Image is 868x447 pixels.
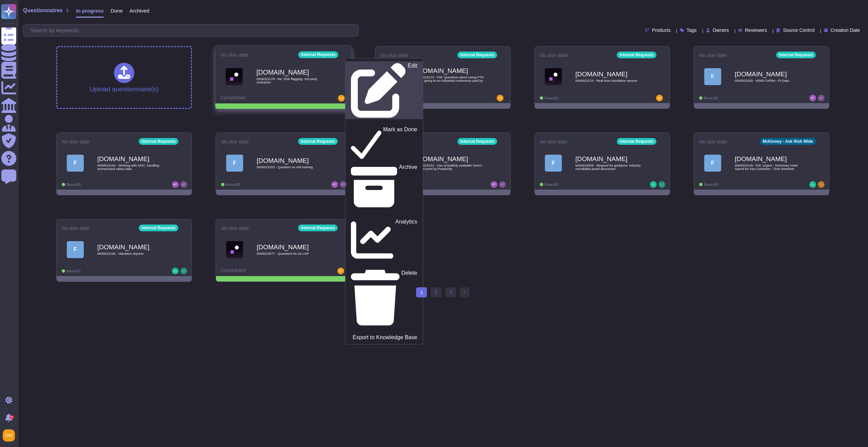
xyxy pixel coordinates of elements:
[225,68,243,85] img: Logo
[97,244,165,250] b: [DOMAIN_NAME]
[226,241,243,258] img: Logo
[416,67,484,74] b: [DOMAIN_NAME]
[66,269,81,273] span: Done: 0/1
[699,53,727,58] span: No due date
[62,226,90,231] span: No due date
[353,335,417,340] p: Export to Knowledge Base
[687,28,697,33] span: Tags
[90,63,159,92] div: Upload questionnaire(s)
[226,183,240,187] span: Done: 0/1
[62,139,90,144] span: No due date
[445,287,456,297] a: 3
[497,95,504,101] img: user
[395,219,417,261] p: Analytics
[172,268,179,274] img: user
[399,164,417,210] p: Archive
[331,181,338,188] img: user
[346,269,423,327] a: Delete
[180,268,187,274] img: user
[221,268,304,274] div: Completed
[256,69,325,76] b: [DOMAIN_NAME]
[575,71,643,77] b: [DOMAIN_NAME]
[575,156,643,162] b: [DOMAIN_NAME]
[652,28,671,33] span: Products
[704,96,718,100] span: Done: 0/1
[416,156,484,162] b: [DOMAIN_NAME]
[656,95,663,101] img: user
[3,429,15,442] img: user
[23,8,62,13] span: Questionnaires
[617,138,656,145] div: Internal Requests
[220,52,249,57] span: No due date
[545,96,559,100] span: Done: 0/1
[809,95,816,101] img: user
[298,225,338,231] div: Internal Requests
[735,71,803,77] b: [DOMAIN_NAME]
[257,252,324,255] span: 0000023077 - Questions for an LOP
[257,166,324,169] span: 0000023153 - Question on risk training
[408,63,417,118] p: Edit
[491,181,497,188] img: user
[97,164,165,170] span: 0000023154 - Working with NOC, handling anonymized salary data
[416,164,484,170] span: 0000023151 - Use of publicly available GenAI tool: Comet by Perplexity
[735,79,803,82] span: 0000023155 - M365 CoPilot - PI Data
[337,268,344,274] img: user
[735,156,803,162] b: [DOMAIN_NAME]
[650,181,657,188] img: user
[760,138,816,145] div: McKinsey - Ask Risk Wide
[338,95,345,102] img: user
[713,28,729,33] span: Owners
[704,183,718,187] span: Done: 0/1
[298,138,338,145] div: Internal Requests
[431,287,441,297] a: 2
[220,95,304,102] div: Completed
[457,52,497,58] div: Internal Requests
[257,244,324,250] b: [DOMAIN_NAME]
[416,76,484,85] span: 0000023174 - FW: Questions about using PTO while going to an industrial conference paid by firm
[658,181,665,188] img: user
[66,183,81,187] span: Done: 0/1
[745,28,767,33] span: Reviewers
[401,270,417,326] p: Delete
[67,155,84,172] div: F
[111,8,123,13] span: Done
[346,61,423,119] a: Edit
[831,28,860,33] span: Creation Date
[575,164,643,170] span: 0000023058 - Request for guidance: Industry roundtable panel discussion
[221,139,249,144] span: No due date
[226,155,243,172] div: F
[818,181,825,188] img: user
[346,217,423,263] a: Analytics
[221,226,249,231] span: No due date
[27,24,358,36] input: Search by keywords
[76,8,104,13] span: In progress
[699,139,727,144] span: No due date
[457,138,497,145] div: Internal Requests
[1,428,20,443] button: user
[97,156,165,162] b: [DOMAIN_NAME]
[346,125,423,162] a: Mark as Done
[776,52,816,58] div: Internal Requests
[340,181,347,188] img: user
[346,162,423,212] a: Archive
[464,290,466,295] span: ›
[172,181,179,188] img: user
[818,95,825,101] img: user
[704,68,721,85] div: F
[735,164,803,170] span: 0000023139 - FW: Urgent - McKinsey Hotel Spend for Key Countries - Time Sensitive
[617,52,656,58] div: Internal Requests
[67,241,84,258] div: F
[383,127,417,161] p: Mark as Done
[97,252,165,255] span: 0000023136 - Valuation request
[139,138,178,145] div: Internal Requests
[380,53,408,58] span: No due date
[545,155,562,172] div: F
[416,287,427,297] span: 1
[545,183,559,187] span: Done: 0/1
[575,79,643,82] span: 0000023170 - Real time translation service
[540,139,568,144] span: No due date
[346,333,423,341] a: Export to Knowledge Base
[540,53,568,58] span: No due date
[256,77,325,84] span: 0000023178 - Re: Risk flagging: 3rd party contractor
[130,8,149,13] span: Archived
